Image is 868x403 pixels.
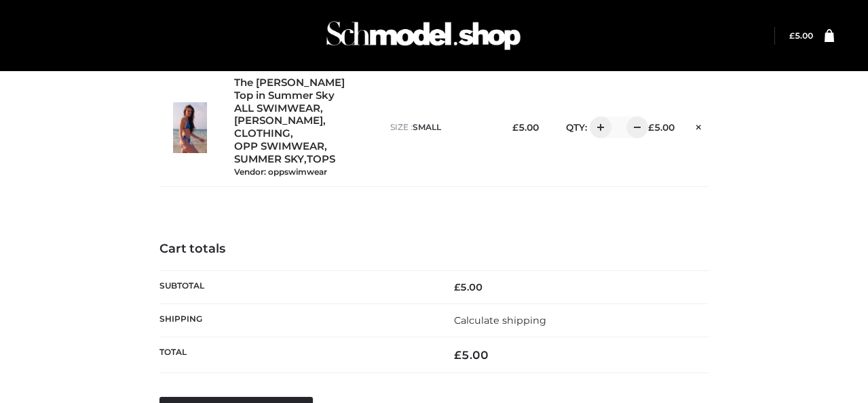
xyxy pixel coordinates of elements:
th: Total [159,337,434,373]
span: £ [648,122,654,133]
a: Remove this item [688,117,709,135]
bdi: 5.00 [454,281,483,293]
span: £ [454,281,460,293]
a: [PERSON_NAME] [234,114,323,127]
th: Subtotal [159,270,434,303]
span: £ [789,30,795,41]
span: SMALL [413,122,441,132]
p: size : [390,121,495,133]
small: Vendor: oppswimwear [234,167,327,177]
a: The [PERSON_NAME] Top in Summer Sky [234,77,362,102]
bdi: 5.00 [454,348,489,362]
bdi: 5.00 [512,122,539,133]
span: £ [512,122,518,133]
span: £ [454,348,461,362]
a: ALL SWIMWEAR [234,102,320,115]
th: Shipping [159,303,434,337]
a: CLOTHING [234,127,290,140]
div: , , , , , [234,77,377,178]
h4: Cart totals [159,242,709,257]
bdi: 5.00 [789,30,813,41]
a: Calculate shipping [454,314,546,326]
div: QTY: [552,116,632,138]
a: £5.00 [789,30,813,41]
bdi: 5.00 [648,122,675,133]
img: Schmodel Admin 964 [322,9,525,62]
a: SUMMER SKY [234,153,304,166]
a: OPP SWIMWEAR [234,140,324,153]
a: TOPS [307,153,335,166]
